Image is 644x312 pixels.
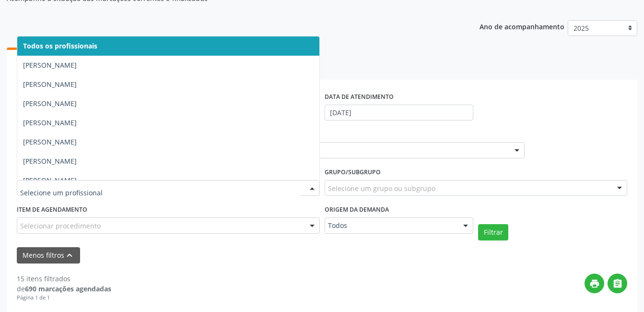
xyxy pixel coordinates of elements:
input: Selecione um profissional [20,183,300,203]
span: [PERSON_NAME] [23,60,77,70]
span: [PERSON_NAME] [23,137,77,146]
span: Todos os profissionais [23,41,97,50]
span: [PERSON_NAME] [23,99,77,108]
div: de [17,284,111,294]
i: keyboard_arrow_up [64,250,75,261]
strong: 690 marcações agendadas [25,284,111,293]
button: Filtrar [478,224,508,240]
button: Menos filtroskeyboard_arrow_up [17,247,80,264]
span: [PERSON_NAME] [23,156,77,166]
label: Grupo/Subgrupo [325,165,381,180]
p: Ano de acompanhamento [480,20,564,32]
div: Página 1 de 1 [17,294,111,302]
label: Item de agendamento [17,203,87,217]
button:  [608,274,627,293]
span: [PERSON_NAME] [23,176,77,185]
i: print [589,278,600,289]
span: [PERSON_NAME] [23,80,77,89]
label: Origem da demanda [325,203,389,217]
input: Selecione um intervalo [325,105,474,121]
button: print [585,274,604,293]
i:  [612,278,623,289]
span: [PERSON_NAME] [23,118,77,127]
label: DATA DE ATENDIMENTO [325,90,394,105]
span: Todos [328,221,454,230]
span: Selecione um grupo ou subgrupo [328,183,435,193]
div: 15 itens filtrados [17,274,111,284]
span: Selecionar procedimento [20,221,101,231]
span: Centro de Reabilitacao [225,145,505,155]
